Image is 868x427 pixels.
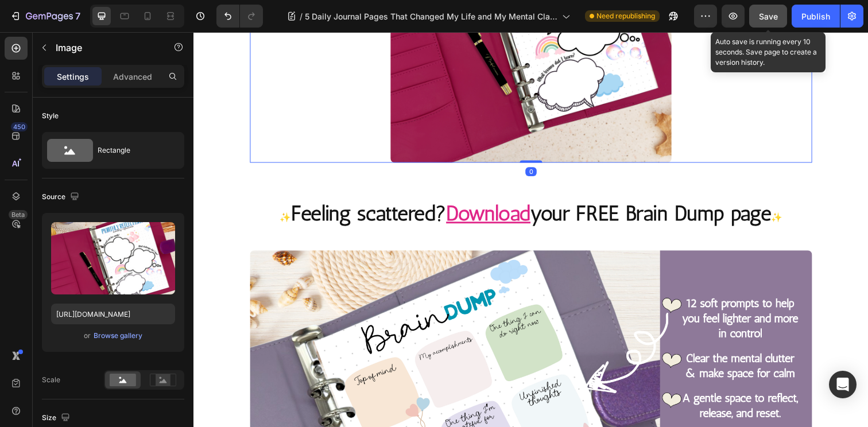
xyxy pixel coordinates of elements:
div: Source [42,189,82,205]
img: preview-image [51,222,175,294]
span: / [300,10,303,22]
div: Scale [42,375,60,385]
strong: your FREE Brain Dump page [344,172,590,197]
input: https://example.com/image.jpg [51,304,175,324]
div: Publish [801,10,830,22]
button: Browse gallery [93,330,143,341]
span: Save [759,11,778,21]
p: Settings [57,71,89,83]
div: Rectangle [98,137,168,164]
span: Need republishing [596,11,655,21]
div: Beta [9,210,28,219]
strong: Feeling scattered? [99,172,258,197]
div: Browse gallery [94,331,142,341]
button: 7 [5,5,86,28]
p: 7 [75,9,80,23]
h2: Rich Text Editor. Editing area: main [57,170,631,204]
p: Advanced [113,71,152,83]
button: Publish [792,5,840,28]
div: Open Intercom Messenger [829,371,857,398]
span: ✨ [590,184,601,195]
a: Download [258,172,344,197]
div: Size [42,410,72,426]
div: 0 [339,138,350,147]
p: Image [56,41,153,55]
span: ✨ [88,184,99,195]
span: 5 Daily Journal Pages That Changed My Life and My Mental Clarity [305,10,557,22]
div: 450 [11,122,28,131]
iframe: Design area [193,32,868,427]
button: Save [749,5,787,28]
p: ⁠⁠⁠⁠⁠⁠⁠ [59,171,630,203]
div: Style [42,111,59,121]
div: Undo/Redo [216,5,263,28]
span: or [84,329,91,343]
